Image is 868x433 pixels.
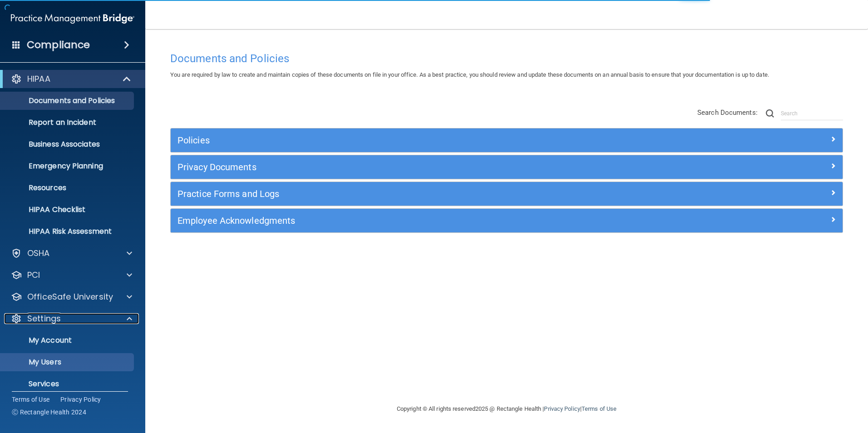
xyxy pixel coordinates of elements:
p: Resources [6,183,130,192]
input: Search [781,107,843,120]
p: HIPAA Checklist [6,205,130,214]
span: Search Documents: [697,108,758,117]
p: HIPAA Risk Assessment [6,227,130,236]
a: Employee Acknowledgments [178,213,836,228]
h4: Documents and Policies [170,53,843,64]
p: PCI [27,270,40,280]
img: PMB logo [11,10,134,28]
p: Documents and Policies [6,96,130,105]
a: Practice Forms and Logs [178,187,836,201]
p: OSHA [27,248,50,259]
img: ic-search.3b580494.png [766,109,774,118]
span: Ⓒ Rectangle Health 2024 [12,408,86,417]
p: My Account [6,336,130,345]
a: OSHA [11,248,132,259]
a: HIPAA [11,74,132,84]
p: Report an Incident [6,118,130,127]
a: OfficeSafe University [11,291,132,302]
a: Terms of Use [12,395,49,404]
h4: Compliance [27,39,90,51]
p: Emergency Planning [6,162,130,171]
p: OfficeSafe University [27,291,113,302]
p: Services [6,379,130,389]
a: Policies [178,133,836,148]
p: HIPAA [27,74,50,84]
a: Settings [11,313,132,324]
h5: Practice Forms and Logs [178,189,668,199]
p: Business Associates [6,140,130,149]
a: PCI [11,270,132,280]
a: Privacy Documents [178,160,836,174]
h5: Policies [178,135,668,145]
h5: Privacy Documents [178,162,668,172]
a: Terms of Use [582,405,616,412]
p: Settings [27,313,61,324]
a: Privacy Policy [544,405,580,412]
a: Privacy Policy [60,395,101,404]
h5: Employee Acknowledgments [178,216,668,226]
div: Copyright © All rights reserved 2025 @ Rectangle Health | | [341,394,672,423]
p: My Users [6,358,130,367]
span: You are required by law to create and maintain copies of these documents on file in your office. ... [170,71,769,78]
